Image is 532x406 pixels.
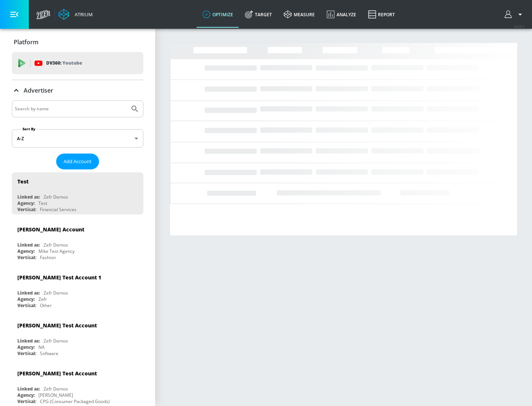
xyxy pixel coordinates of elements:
p: Advertiser [24,86,53,94]
input: Search by name [15,104,127,114]
div: A-Z [12,129,143,148]
div: Other [40,302,52,309]
div: NA [38,344,45,350]
div: TestLinked as:Zefr DemosAgency:TestVertical:Financial Services [12,172,143,214]
a: optimize [197,1,239,28]
div: Linked as: [17,290,40,296]
div: [PERSON_NAME] AccountLinked as:Zefr DemosAgency:Mike Test AgencyVertical:Fashion [12,220,143,262]
div: Zefr Demos [44,338,68,344]
div: Vertical: [17,398,36,405]
div: Agency: [17,296,35,302]
div: Software [40,350,58,357]
p: Youtube [62,59,82,67]
div: Advertiser [12,80,143,101]
div: Vertical: [17,302,36,309]
div: Platform [12,32,143,52]
div: Zefr Demos [44,386,68,392]
div: Fashion [40,254,56,261]
label: Sort By [21,127,37,131]
a: measure [278,1,321,28]
div: [PERSON_NAME] Test Account [17,370,97,377]
div: [PERSON_NAME] Test Account 1 [17,274,101,281]
div: Vertical: [17,206,36,213]
div: Financial Services [40,206,76,213]
div: Zefr [38,296,47,302]
div: [PERSON_NAME] Test AccountLinked as:Zefr DemosAgency:NAVertical:Software [12,316,143,358]
div: [PERSON_NAME] Test Account [17,322,97,329]
div: DV360: Youtube [12,52,143,74]
div: Test [38,200,47,206]
div: CPG (Consumer Packaged Goods) [40,398,110,405]
a: Report [362,1,401,28]
div: Agency: [17,200,35,206]
div: Vertical: [17,254,36,261]
a: Atrium [58,9,93,20]
button: Add Account [56,154,99,169]
div: Agency: [17,344,35,350]
p: Platform [14,38,38,46]
div: Mike Test Agency [38,248,75,254]
div: Agency: [17,392,35,398]
a: Target [239,1,278,28]
div: Zefr Demos [44,194,68,200]
div: Test [17,178,28,185]
div: Linked as: [17,194,40,200]
div: [PERSON_NAME] [38,392,73,398]
div: Linked as: [17,338,40,344]
div: Vertical: [17,350,36,357]
span: Add Account [64,157,92,166]
div: [PERSON_NAME] Account [17,226,84,233]
span: v 4.25.2 [514,24,525,28]
div: Linked as: [17,242,40,248]
div: Atrium [72,11,93,18]
div: Linked as: [17,386,40,392]
div: Zefr Demos [44,290,68,296]
a: Analyze [321,1,362,28]
div: Agency: [17,248,35,254]
p: DV360: [46,59,82,67]
div: [PERSON_NAME] Test Account 1Linked as:Zefr DemosAgency:ZefrVertical:Other [12,268,143,310]
div: Zefr Demos [44,242,68,248]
